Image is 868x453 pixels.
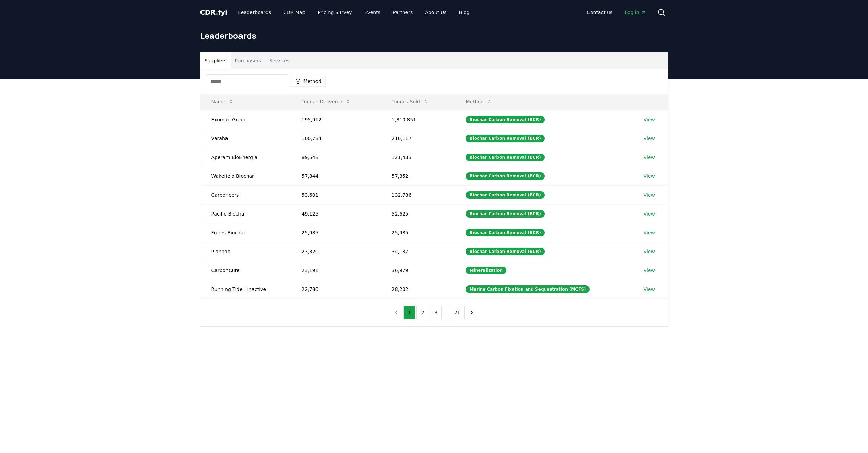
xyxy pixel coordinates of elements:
[644,116,655,123] a: View
[625,9,646,16] span: Log in
[291,280,381,298] td: 22,780
[644,135,655,142] a: View
[381,110,455,129] td: 1,810,851
[581,6,618,19] a: Contact us
[200,52,231,69] button: Suppliers
[200,261,291,280] td: CarbonCure
[291,185,381,204] td: 53,601
[200,8,228,17] a: CDR.fyi
[644,229,655,236] a: View
[381,185,455,204] td: 132,786
[581,6,651,19] nav: Main
[460,95,497,109] button: Method
[200,185,291,204] td: Carboneers
[466,248,544,255] div: Biochar Carbon Removal (BCR)
[419,6,452,19] a: About Us
[359,6,386,19] a: Events
[291,148,381,167] td: 89,548
[381,129,455,148] td: 216,117
[200,204,291,223] td: Pacific Biochar
[231,52,265,69] button: Purchasers
[466,267,506,274] div: Mineralization
[291,167,381,185] td: 57,844
[466,285,590,293] div: Marine Carbon Fixation and Sequestration (MCFS)
[644,210,655,217] a: View
[312,6,357,19] a: Pricing Survey
[466,191,544,199] div: Biochar Carbon Removal (BCR)
[381,167,455,185] td: 57,852
[381,242,455,261] td: 34,137
[216,8,218,16] span: .
[291,204,381,223] td: 49,125
[200,129,291,148] td: Varaha
[381,280,455,298] td: 28,202
[296,95,357,109] button: Tonnes Delivered
[466,306,478,319] button: next page
[416,306,428,319] button: 2
[466,116,544,123] div: Biochar Carbon Removal (BCR)
[291,129,381,148] td: 100,784
[200,148,291,167] td: Aperam BioEnergia
[443,308,448,317] li: ...
[644,286,655,293] a: View
[466,172,544,180] div: Biochar Carbon Removal (BCR)
[233,6,475,19] nav: Main
[200,30,668,41] h1: Leaderboards
[200,167,291,185] td: Wakefield Biochar
[644,267,655,274] a: View
[619,6,651,19] a: Log in
[200,242,291,261] td: Planboo
[466,210,544,218] div: Biochar Carbon Removal (BCR)
[291,223,381,242] td: 25,985
[291,76,326,87] button: Method
[644,154,655,161] a: View
[644,192,655,198] a: View
[403,306,415,319] button: 1
[233,6,276,19] a: Leaderboards
[381,261,455,280] td: 36,979
[381,223,455,242] td: 25,985
[291,110,381,129] td: 195,912
[200,110,291,129] td: Exomad Green
[430,306,442,319] button: 3
[466,154,544,161] div: Biochar Carbon Removal (BCR)
[200,8,228,16] span: CDR fyi
[381,204,455,223] td: 52,625
[466,229,544,236] div: Biochar Carbon Removal (BCR)
[450,306,465,319] button: 21
[644,248,655,255] a: View
[200,280,291,298] td: Running Tide | Inactive
[387,6,418,19] a: Partners
[278,6,311,19] a: CDR Map
[454,6,475,19] a: Blog
[644,173,655,180] a: View
[206,95,239,109] button: Name
[291,242,381,261] td: 23,320
[386,95,434,109] button: Tonnes Sold
[265,52,294,69] button: Services
[200,223,291,242] td: Freres Biochar
[466,135,544,142] div: Biochar Carbon Removal (BCR)
[291,261,381,280] td: 23,191
[381,148,455,167] td: 121,433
